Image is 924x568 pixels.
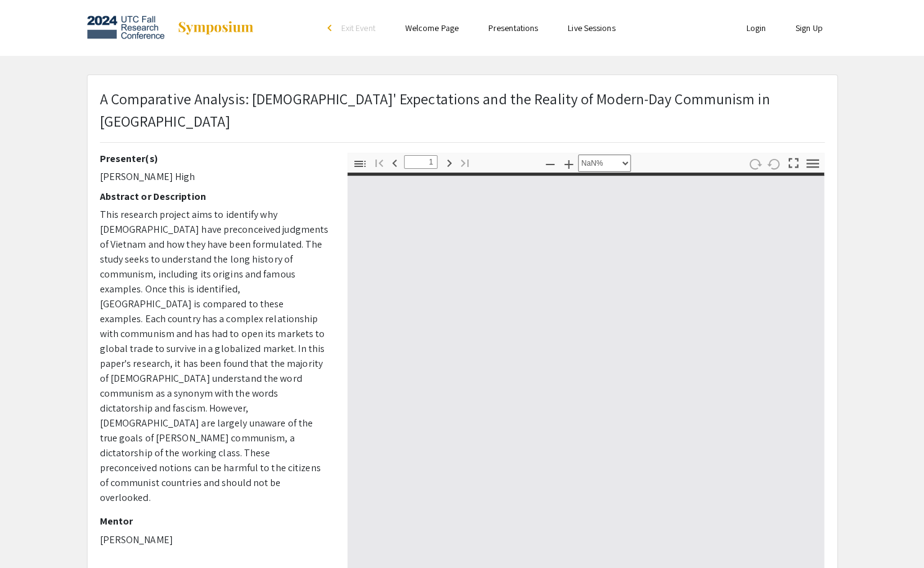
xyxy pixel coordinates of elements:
a: Presentations [488,22,538,34]
button: First page [369,153,390,171]
span: Exit Event [341,22,375,34]
input: Page [404,155,437,169]
button: Next Page [439,153,460,171]
a: Live Sessions [568,22,615,34]
button: Tools [802,155,823,173]
button: Toggle Sidebar [349,155,370,173]
select: Zoom [578,155,631,172]
h2: Abstract or Description [100,191,329,202]
h2: Presenter(s) [100,153,329,165]
p: [PERSON_NAME] High [100,169,329,184]
button: Zoom In [558,155,580,173]
img: Symposium by ForagerOne [177,20,254,35]
iframe: Chat [9,512,53,559]
button: Rotate Clockwise [744,155,765,173]
button: Rotate Counterclockwise [763,155,784,173]
p: This research project aims to identify why [DEMOGRAPHIC_DATA] have preconceived judgments of Viet... [100,207,329,505]
a: Sign Up [796,22,823,34]
button: Previous Page [384,153,405,171]
p: A Comparative Analysis: [DEMOGRAPHIC_DATA]' Expectations and the Reality of Modern-Day Communism ... [100,88,825,132]
h2: Mentor [100,515,329,527]
button: Switch to Presentation Mode [783,153,804,171]
a: Login [746,22,766,34]
img: UTC Fall Research Conference 2024 [87,12,164,43]
button: Zoom Out [540,155,561,173]
div: arrow_back_ios [328,24,335,32]
a: Welcome Page [405,22,459,34]
p: [PERSON_NAME] [100,533,329,548]
button: Last page [454,153,475,171]
a: UTC Fall Research Conference 2024 [87,12,254,43]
